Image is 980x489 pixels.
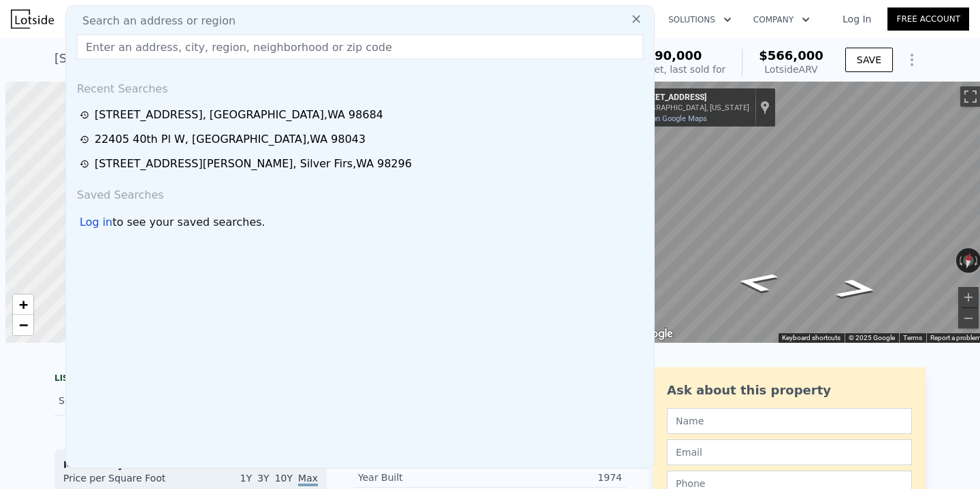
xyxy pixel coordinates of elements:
div: Year Built [358,471,490,484]
div: Lotside ARV [759,63,823,76]
button: Solutions [657,7,742,32]
span: 3Y [257,473,269,484]
span: © 2025 Google [849,334,895,341]
div: Recent Searches [71,70,649,103]
button: Show Options [898,46,926,73]
div: Log in [80,214,112,231]
div: [STREET_ADDRESS] , [GEOGRAPHIC_DATA] , WA 98684 [54,49,383,68]
div: Sold [59,392,180,409]
button: Rotate counterclockwise [956,248,964,273]
div: [STREET_ADDRESS] , [GEOGRAPHIC_DATA] , WA 98684 [95,107,383,123]
input: Enter an address, city, region, neighborhood or zip code [77,35,643,59]
a: Terms [903,334,922,341]
a: Show location on map [760,100,770,115]
button: SAVE [845,48,893,72]
a: Log In [826,12,887,26]
span: 10Y [275,473,293,484]
span: + [19,296,28,313]
div: 22405 40th Pl W , [GEOGRAPHIC_DATA] , WA 98043 [95,131,365,148]
div: [STREET_ADDRESS] [634,92,749,103]
button: Company [742,7,821,32]
div: Ask about this property [667,381,912,400]
a: Zoom out [13,315,33,335]
input: Email [667,439,912,465]
span: $190,000 [638,48,702,63]
div: Off Market, last sold for [614,63,725,76]
a: Free Account [887,7,969,31]
div: 1974 [490,471,622,484]
path: Go East, SE 3rd St [819,274,896,303]
span: Max [298,473,318,486]
span: to see your saved searches. [112,214,265,231]
div: [STREET_ADDRESS][PERSON_NAME] , Silver Firs , WA 98296 [95,156,412,172]
a: 22405 40th Pl W, [GEOGRAPHIC_DATA],WA 98043 [80,131,644,148]
span: Search an address or region [71,13,235,29]
div: Saved Searches [71,176,649,209]
button: Reset the view [961,248,976,273]
span: − [19,316,28,333]
a: View on Google Maps [634,114,707,123]
a: [STREET_ADDRESS][PERSON_NAME], Silver Firs,WA 98296 [80,156,644,172]
img: Lotside [11,10,54,29]
div: Multifamily Median Sale [63,458,318,471]
button: Zoom in [958,287,979,307]
a: Zoom in [13,294,33,315]
button: Zoom out [958,308,979,328]
div: LISTING & SALE HISTORY [54,373,327,386]
button: Keyboard shortcuts [782,333,840,343]
a: [STREET_ADDRESS], [GEOGRAPHIC_DATA],WA 98684 [80,107,644,123]
span: 1Y [240,473,252,484]
path: Go West, SE 3rd St [719,267,796,297]
input: Name [667,408,912,434]
div: [GEOGRAPHIC_DATA], [US_STATE] [634,103,749,112]
span: $566,000 [759,48,823,63]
